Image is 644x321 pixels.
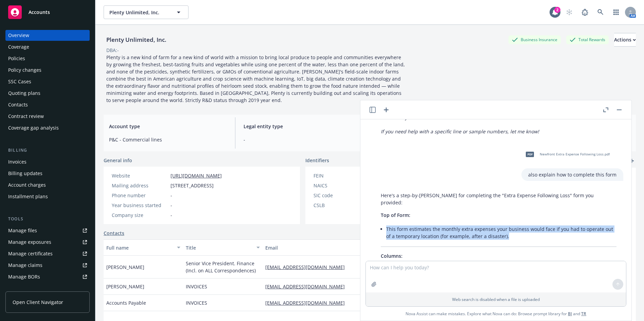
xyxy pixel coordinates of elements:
a: SSC Cases [5,76,90,87]
div: Mailing address [112,182,168,189]
div: SIC code [314,192,370,199]
a: Account charges [5,180,90,190]
div: Manage certificates [8,248,53,259]
div: pdfNewfront Extra Expense Following Loss.pdf [521,146,611,163]
a: Coverage gap analysis [5,122,90,133]
div: Title [186,244,252,251]
a: [EMAIL_ADDRESS][DOMAIN_NAME] [265,300,350,306]
span: Identifiers [305,157,329,164]
p: also explain how to complete this form [528,171,616,178]
a: Policies [5,53,90,64]
a: Summary of insurance [5,283,90,294]
div: Company size [112,212,168,219]
a: Start snowing [562,5,576,19]
span: Newfront Extra Expense Following Loss.pdf [540,152,610,156]
a: add [628,157,636,165]
a: Manage BORs [5,271,90,282]
span: - [171,202,172,209]
span: Plenty is a new kind of farm for a new kind of world with a mission to bring local produce to peo... [106,54,406,103]
div: CSLB [314,202,370,209]
button: Full name [104,239,183,256]
span: [PERSON_NAME] [106,283,144,290]
div: Billing updates [8,168,42,179]
div: Manage BORs [8,271,40,282]
div: Total Rewards [566,35,609,44]
div: Actions [614,33,636,46]
button: Email [263,239,395,256]
div: NAICS [314,182,370,189]
div: Tools [5,216,90,222]
div: Contract review [8,111,44,122]
li: This form estimates the monthly extra expenses your business would face if you had to operate out... [386,224,616,241]
span: - [171,212,172,219]
a: Report a Bug [578,5,592,19]
div: Policy changes [8,65,41,75]
a: Installment plans [5,191,90,202]
a: Contacts [104,230,124,237]
span: - [244,136,361,143]
a: Overview [5,30,90,41]
a: TR [581,311,586,317]
div: Phone number [112,192,168,199]
span: [PERSON_NAME] [106,264,144,271]
div: Manage exposures [8,237,51,248]
span: - [171,192,172,199]
a: Manage certificates [5,248,90,259]
div: Website [112,172,168,179]
a: [EMAIL_ADDRESS][DOMAIN_NAME] [265,264,350,270]
a: Manage files [5,225,90,236]
a: Manage exposures [5,237,90,248]
span: Accounts [29,10,50,15]
div: Plenty Unlimited, Inc. [104,35,169,44]
div: Account charges [8,180,46,190]
span: General info [104,157,132,164]
a: Accounts [5,3,90,22]
a: Search [594,5,607,19]
div: Summary of insurance [8,283,60,294]
div: Manage files [8,225,37,236]
div: Coverage gap analysis [8,122,59,133]
span: Plenty Unlimited, Inc. [109,9,168,16]
div: Coverage [8,41,29,52]
a: Policy changes [5,65,90,75]
div: 2 [554,7,560,13]
p: Web search is disabled when a file is uploaded [370,297,622,302]
button: Plenty Unlimited, Inc. [104,5,189,19]
a: Contract review [5,111,90,122]
a: [EMAIL_ADDRESS][DOMAIN_NAME] [265,283,350,290]
span: Nova Assist can make mistakes. Explore what Nova can do: Browse prompt library for and [406,307,586,321]
span: Open Client Navigator [13,299,63,306]
a: Billing updates [5,168,90,179]
div: Quoting plans [8,88,40,99]
div: Invoices [8,156,26,167]
span: Senior Vice President. Finance (Incl. on ALL Correspondences) [186,260,260,274]
div: Manage claims [8,260,42,271]
button: Title [183,239,263,256]
span: P&C - Commercial lines [109,136,227,143]
button: Actions [614,33,636,47]
div: Policies [8,53,25,64]
a: Switch app [609,5,623,19]
span: Accounts Payable [106,299,146,306]
a: Quoting plans [5,88,90,99]
div: Overview [8,30,29,41]
a: Contacts [5,99,90,110]
span: pdf [526,152,534,157]
p: Here's a step-by-[PERSON_NAME] for completing the "Extra Expense Following Loss" form you provided: [381,192,616,206]
a: Manage claims [5,260,90,271]
div: Email [265,244,385,251]
span: INVOICES [186,299,207,306]
a: Invoices [5,156,90,167]
div: Year business started [112,202,168,209]
span: Top of Form: [381,212,410,218]
span: INVOICES [186,283,207,290]
div: DBA: - [106,47,119,54]
em: If you need help with a specific line or sample numbers, let me know! [381,128,539,135]
div: Billing [5,147,90,154]
div: Installment plans [8,191,48,202]
div: Contacts [8,99,28,110]
div: Business Insurance [508,35,561,44]
a: [URL][DOMAIN_NAME] [171,172,222,179]
span: Legal entity type [244,123,361,130]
